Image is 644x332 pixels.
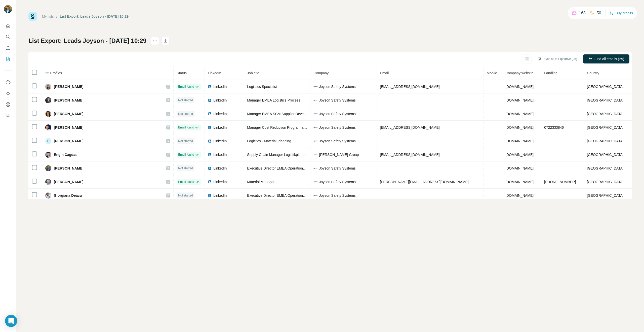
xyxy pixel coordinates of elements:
span: [DOMAIN_NAME] [505,139,534,143]
span: [DOMAIN_NAME] [505,153,534,157]
span: Joyson Safety Systems [319,98,356,103]
span: [GEOGRAPHIC_DATA] [587,180,624,184]
img: company-logo [313,153,317,157]
span: Email found [178,84,194,89]
span: Logistics Specialist [247,85,277,89]
span: [PHONE_NUMBER] [544,180,576,184]
h1: List Export: Leads Joyson - [DATE] 10:29 [28,37,146,45]
li: / [56,14,57,19]
img: LinkedIn logo [208,166,212,170]
button: Sync all to Pipedrive (25) [534,55,581,63]
span: Manager EMEA Logistics Process Optimization [247,98,321,102]
span: Executive Director EMEA Operations Inflator & Cushion [247,166,334,170]
span: Mobile [487,71,497,75]
img: company-logo [313,139,317,143]
img: Avatar [45,111,51,117]
img: company-logo [313,180,317,184]
span: [PERSON_NAME] [54,139,83,144]
span: LinkedIn [213,84,227,89]
span: Country [587,71,599,75]
img: Surfe Logo [28,12,37,21]
img: company-logo [313,98,317,102]
span: [PERSON_NAME] [54,125,83,130]
span: Joyson Safety Systems [319,84,356,89]
span: Email [380,71,389,75]
span: Manager Cost Reduction Program and Change Management [247,125,342,129]
span: Company website [505,71,533,75]
img: LinkedIn logo [208,125,212,129]
button: Quick start [4,21,12,30]
img: company-logo [313,112,317,116]
button: Use Surfe API [4,89,12,98]
span: [PERSON_NAME] [54,179,83,184]
img: LinkedIn logo [208,98,212,102]
span: Status [177,71,187,75]
span: [GEOGRAPHIC_DATA] [587,112,624,116]
img: LinkedIn logo [208,139,212,143]
span: LinkedIn [213,193,227,198]
span: LinkedIn [213,125,227,130]
span: [PERSON_NAME] [54,111,83,116]
span: [DOMAIN_NAME] [505,166,534,170]
span: Executive Director EMEA Operations Seat Belt [247,193,320,197]
span: Giorgiana Deacu [54,193,82,198]
span: Supply Chain Manager Logistikplaner [247,153,306,157]
span: Company [313,71,329,75]
button: Search [4,32,12,41]
img: LinkedIn logo [208,193,212,197]
button: Feedback [4,111,12,120]
span: Joyson Safety Systems [319,125,356,130]
img: Avatar [45,84,51,90]
span: [GEOGRAPHIC_DATA] [587,85,624,89]
span: [DOMAIN_NAME] [505,85,534,89]
span: Joyson Safety Systems [319,193,356,198]
img: LinkedIn logo [208,85,212,89]
span: Landline [544,71,557,75]
span: [EMAIL_ADDRESS][DOMAIN_NAME] [380,153,439,157]
button: Enrich CSV [4,43,12,52]
span: Engin Cagdas [54,152,77,157]
span: LinkedIn [213,152,227,157]
span: Joyson Safety Systems [319,179,356,184]
span: Email found [178,152,194,157]
span: [GEOGRAPHIC_DATA] [587,125,624,129]
span: Not started [178,98,193,103]
img: LinkedIn logo [208,180,212,184]
button: Buy credits [610,10,633,17]
span: [EMAIL_ADDRESS][DOMAIN_NAME] [380,125,439,129]
span: [DOMAIN_NAME] [505,193,534,197]
span: 0722333846 [544,125,564,129]
span: [GEOGRAPHIC_DATA] [587,193,624,197]
span: [GEOGRAPHIC_DATA] [587,153,624,157]
button: My lists [4,54,12,63]
span: LinkedIn [213,111,227,116]
span: [DOMAIN_NAME] [505,112,534,116]
span: Email found [178,180,194,184]
p: 168 [579,10,586,16]
button: Use Surfe on LinkedIn [4,78,12,87]
span: [PERSON_NAME][EMAIL_ADDRESS][DOMAIN_NAME] [380,180,468,184]
span: [GEOGRAPHIC_DATA] [587,166,624,170]
span: Not started [178,193,193,198]
span: LinkedIn [213,139,227,144]
button: actions [151,37,159,45]
span: [PERSON_NAME] [54,166,83,171]
img: Avatar [45,124,51,130]
span: Joyson Safety Systems [319,166,356,171]
span: Not started [178,139,193,143]
span: [DOMAIN_NAME] [505,98,534,102]
img: Avatar [45,179,51,185]
span: LinkedIn [208,71,221,75]
span: [PERSON_NAME] [54,98,83,103]
span: Find all emails (25) [594,56,624,61]
img: Avatar [45,192,51,198]
button: Find all emails (25) [583,54,629,63]
span: Not started [178,166,193,171]
span: [EMAIL_ADDRESS][DOMAIN_NAME] [380,85,439,89]
span: Job title [247,71,259,75]
img: LinkedIn logo [208,112,212,116]
span: LinkedIn [213,98,227,103]
img: company-logo [313,166,317,170]
span: Material Manager [247,180,274,184]
div: Open Intercom Messenger [5,315,17,327]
